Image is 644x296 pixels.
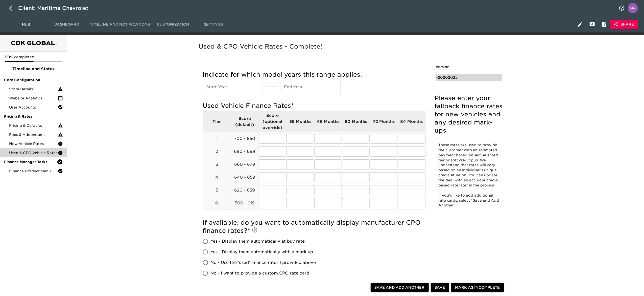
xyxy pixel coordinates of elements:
p: 640 - 659 [231,174,258,180]
span: Store Details [9,87,58,92]
button: Mark as Incomplete [451,283,504,292]
button: Save [431,283,449,292]
p: 72 Months [370,119,397,125]
span: Pricing & Defaults [9,123,58,128]
p: 36 Months [287,119,314,125]
h5: Used & CPO Vehicle Rates - Complete! [199,43,510,51]
span: Used & CPO Vehicle Rates [9,150,58,155]
button: notifications [616,2,628,14]
p: 3 [203,161,231,167]
h5: Used Vehicle Finance Rates [203,102,426,110]
p: Tier [203,119,231,125]
span: Save and Add Another [375,284,425,291]
span: Mark as Incomplete [455,284,500,291]
span: No - Use the 'used' finance rates I provided above [211,260,316,266]
p: 620 - 639 [231,187,258,193]
p: Score (default) [231,116,258,128]
p: 1 [203,136,231,142]
span: No - I want to provide a custom CPO rate card [211,270,309,276]
button: Internal Notes and Comments [598,18,610,30]
span: These rates are used to provide the customer with an estimated payment based on self-selected tie... [439,143,499,187]
span: Website Analytics [9,96,58,101]
div: •20202025 [436,74,502,81]
p: 700 - 850 [231,136,258,142]
span: Yes - Display them automatically with a mark up [211,249,313,255]
span: Finance Manager Tasks [4,159,57,164]
button: Edit Hub [574,18,586,30]
p: Score (optional override) [259,113,286,131]
p: 680 - 699 [231,149,258,155]
h5: Please enter your fallback finance rates for new vehicles and any desired mark-ups. [435,94,503,135]
p: 5 [203,187,231,193]
p: 84 Months [398,119,425,125]
button: Client View [586,18,598,30]
h5: If available, do you want to automatically display manufacturer CPO finance rates? [203,219,426,235]
p: 660 - 679 [231,161,258,167]
span: Share [614,21,634,28]
p: 500 - 619 [231,200,258,206]
span: Save [435,284,445,291]
p: 2 [203,149,231,155]
span: Pricing & Rates [4,114,63,119]
img: Profile [628,3,638,13]
div: • 20202025 [436,75,494,80]
span: Customization [156,21,190,28]
span: New Vehicle Rates [9,141,58,146]
span: If you’d like to add additional rate cards, select “Save and Add Another." [439,193,500,207]
h5: Indicate for which model years this range applies. [203,71,426,79]
p: 6 [203,200,231,206]
span: Hub [9,21,43,28]
span: Timeline and Notifications [90,21,150,28]
button: Save and Add Another [371,283,429,292]
p: 4 [203,174,231,180]
p: 48 Months [314,119,342,125]
p: 50% completed [5,54,62,59]
span: Timeline and Status [4,66,63,72]
span: Core Configuration [4,77,63,82]
span: User Accounts [9,105,58,110]
span: Finance Product Menu [9,168,58,174]
h6: Version: [436,64,502,70]
span: Dashboard [50,21,84,28]
div: Client: Maritime Chevrolet [18,4,96,12]
span: Settings [196,21,231,28]
span: Yes - Display them automatically at buy rate [211,238,305,244]
p: 60 Months [342,119,370,125]
span: Fees & Addendums [9,132,58,137]
button: Share [610,20,638,29]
